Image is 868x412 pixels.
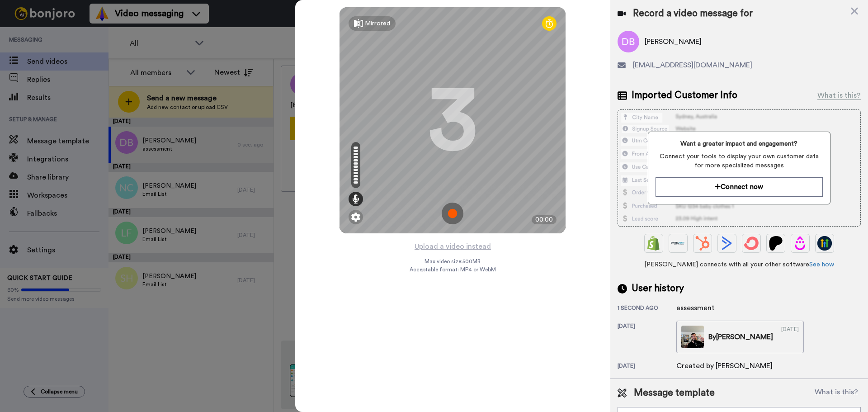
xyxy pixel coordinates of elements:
img: Hubspot [695,236,710,251]
div: [DATE] [618,322,676,353]
img: ConvertKit [744,236,759,251]
img: ActiveCampaign [720,236,734,251]
div: 3 [428,86,477,154]
span: Max video size: 500 MB [425,258,481,265]
a: By[PERSON_NAME][DATE] [676,321,804,353]
span: User history [632,282,684,295]
span: Acceptable format: MP4 or WebM [410,266,496,273]
div: 00:00 [532,215,557,224]
div: [DATE] [781,326,799,348]
button: What is this? [812,386,861,400]
span: [PERSON_NAME] connects with all your other software [618,260,861,269]
button: Upload a video instead [412,241,494,252]
span: [EMAIL_ADDRESS][DOMAIN_NAME] [633,60,752,71]
img: 4516289f-3ed8-4dff-b9b4-7a2a818278c3-thumb.jpg [681,326,704,348]
button: Connect now [656,177,822,197]
div: 1 second ago [618,304,676,313]
span: Imported Customer Info [632,89,737,102]
span: Connect your tools to display your own customer data for more specialized messages [656,152,822,170]
span: Message template [634,386,715,400]
img: Drip [793,236,807,251]
div: By [PERSON_NAME] [708,331,773,342]
div: Created by [PERSON_NAME] [676,360,773,371]
img: Shopify [646,236,661,251]
img: GoHighLevel [817,236,832,251]
img: ic_gear.svg [351,213,360,222]
span: Want a greater impact and engagement? [656,139,822,148]
div: What is this? [817,90,861,101]
div: [DATE] [618,362,676,371]
img: Patreon [769,236,783,251]
a: See how [809,261,834,268]
div: assessment [676,303,722,313]
img: Ontraport [671,236,685,251]
img: ic_record_start.svg [442,203,463,224]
